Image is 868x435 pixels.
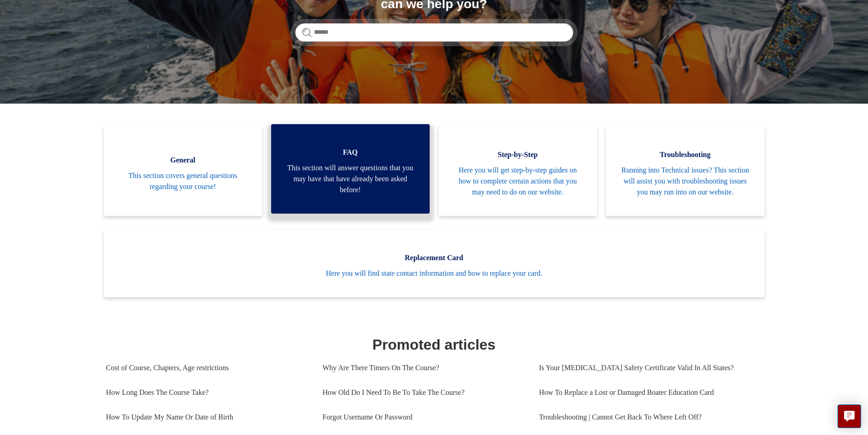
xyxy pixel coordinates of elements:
a: How To Update My Name Or Date of Birth [106,405,309,430]
span: General [118,155,249,166]
span: Step-by-Step [452,149,584,160]
a: How Long Does The Course Take? [106,380,309,405]
a: Cost of Course, Chapters, Age restrictions [106,356,309,380]
a: Is Your [MEDICAL_DATA] Safety Certificate Valid In All States? [539,356,755,380]
span: Running into Technical issues? This section will assist you with troubleshooting issues you may r... [620,165,751,198]
span: Here you will get step-by-step guides on how to complete certain actions that you may need to do ... [452,165,584,198]
span: This section will answer questions that you may have that have already been asked before! [285,162,416,195]
h1: Promoted articles [106,334,762,356]
a: Forgot Username Or Password [323,405,525,430]
a: Troubleshooting | Cannot Get Back To Where Left Off? [539,405,755,430]
a: How To Replace a Lost or Damaged Boater Education Card [539,380,755,405]
a: Step-by-Step Here you will get step-by-step guides on how to complete certain actions that you ma... [439,126,597,216]
input: Search [295,23,573,42]
button: Live chat [837,404,861,428]
a: General This section covers general questions regarding your course! [104,126,262,216]
a: Replacement Card Here you will find state contact information and how to replace your card. [104,230,765,297]
a: FAQ This section will answer questions that you may have that have already been asked before! [271,124,430,214]
span: Troubleshooting [620,149,751,160]
a: How Old Do I Need To Be To Take The Course? [323,380,525,405]
span: Replacement Card [118,252,751,263]
a: Why Are There Timers On The Course? [323,356,525,380]
span: Here you will find state contact information and how to replace your card. [118,268,751,279]
a: Troubleshooting Running into Technical issues? This section will assist you with troubleshooting ... [606,126,765,216]
span: FAQ [285,147,416,158]
span: This section covers general questions regarding your course! [118,170,249,192]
